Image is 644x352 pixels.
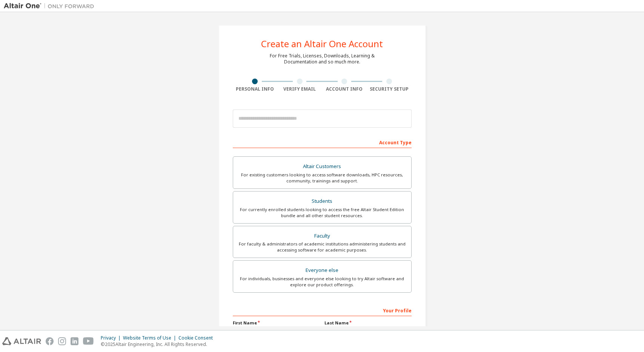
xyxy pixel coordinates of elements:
[322,86,367,92] div: Account Info
[270,53,375,65] div: For Free Trials, Licenses, Downloads, Learning & Documentation and so much more.
[233,304,412,316] div: Your Profile
[238,265,407,276] div: Everyone else
[4,2,98,10] img: Altair One
[46,337,54,345] img: facebook.svg
[233,136,412,148] div: Account Type
[2,337,41,345] img: altair_logo.svg
[238,207,407,219] div: For currently enrolled students looking to access the free Altair Student Edition bundle and all ...
[101,341,217,347] p: © 2025 Altair Engineering, Inc. All Rights Reserved.
[178,335,217,341] div: Cookie Consent
[238,161,407,172] div: Altair Customers
[238,241,407,253] div: For faculty & administrators of academic institutions administering students and accessing softwa...
[101,335,123,341] div: Privacy
[238,276,407,288] div: For individuals, businesses and everyone else looking to try Altair software and explore our prod...
[83,337,94,345] img: youtube.svg
[261,39,383,48] div: Create an Altair One Account
[233,86,278,92] div: Personal Info
[324,320,412,326] label: Last Name
[238,231,407,241] div: Faculty
[58,337,66,345] img: instagram.svg
[238,172,407,184] div: For existing customers looking to access software downloads, HPC resources, community, trainings ...
[277,86,322,92] div: Verify Email
[233,320,320,326] label: First Name
[71,337,78,345] img: linkedin.svg
[367,86,412,92] div: Security Setup
[123,335,178,341] div: Website Terms of Use
[238,196,407,207] div: Students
